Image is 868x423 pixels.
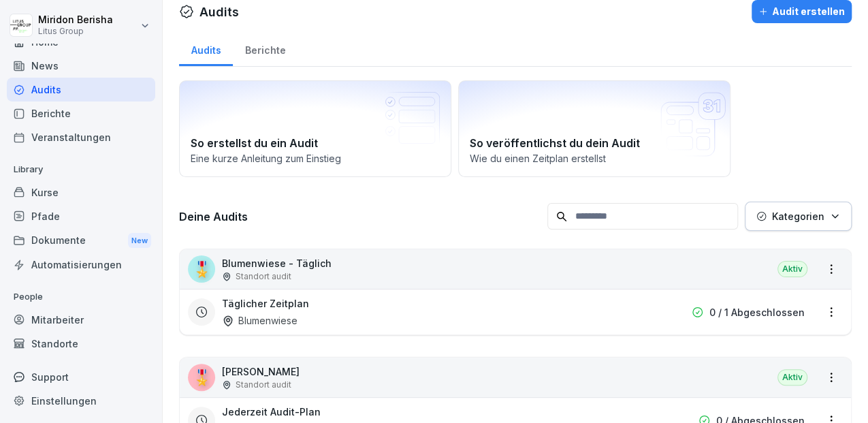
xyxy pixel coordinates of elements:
div: Blumenwiese [222,313,298,328]
p: [PERSON_NAME] [222,364,300,379]
a: DokumenteNew [7,228,155,253]
p: Standort audit [236,379,291,391]
p: Miridon Berisha [38,14,113,26]
a: News [7,54,155,78]
h3: Jederzeit Audit-Plan [222,405,321,419]
div: Audit erstellen [758,4,845,19]
a: Berichte [7,101,155,125]
a: Standorte [7,332,155,356]
a: Audits [7,78,155,101]
div: New [128,233,151,249]
p: Eine kurze Anleitung zum Einstieg [191,151,440,166]
a: So erstellst du ein AuditEine kurze Anleitung zum Einstieg [179,80,451,177]
p: Kategorien [772,209,824,223]
p: Library [7,159,155,181]
a: Kurse [7,181,155,204]
div: 🎖️ [188,255,215,283]
a: Automatisierungen [7,253,155,277]
h3: Täglicher Zeitplan [222,296,309,311]
p: Wie du einen Zeitplan erstellst [470,151,719,166]
p: Blumenwiese - Täglich [222,256,332,270]
a: Pfade [7,204,155,228]
p: Litus Group [38,27,113,36]
a: So veröffentlichst du dein AuditWie du einen Zeitplan erstellst [458,80,730,177]
p: 0 / 1 Abgeschlossen [709,305,805,319]
a: Einstellungen [7,389,155,413]
h1: Audits [199,3,239,21]
p: Standort audit [236,270,291,283]
div: Support [7,365,155,389]
h2: So veröffentlichst du dein Audit [470,135,719,151]
a: Veranstaltungen [7,125,155,149]
h2: So erstellst du ein Audit [191,135,440,151]
div: Aktiv [777,261,807,277]
div: 🎖️ [188,364,215,391]
div: Dokumente [7,228,155,253]
div: Aktiv [777,369,807,386]
h3: Deine Audits [179,209,541,224]
p: People [7,286,155,308]
a: Audits [179,31,233,66]
a: Mitarbeiter [7,308,155,332]
a: Berichte [233,31,298,66]
button: Kategorien [745,202,852,231]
